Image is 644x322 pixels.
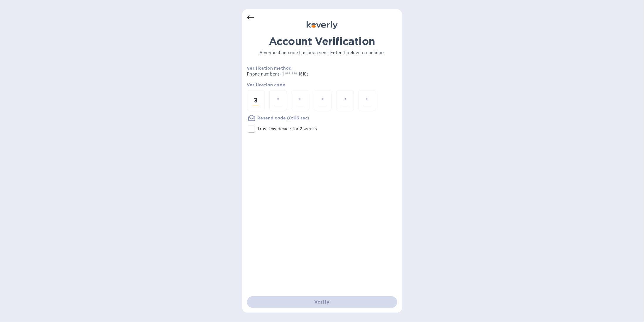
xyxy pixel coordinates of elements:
p: Verification code [247,82,397,88]
h1: Account Verification [247,35,397,47]
p: Phone number (+1 *** *** 1618) [247,71,354,77]
p: Trust this device for 2 weeks [258,126,317,132]
u: Resend code (0:03 sec) [258,116,310,120]
b: Verification method [247,66,292,71]
p: A verification code has been sent. Enter it below to continue. [247,50,397,56]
